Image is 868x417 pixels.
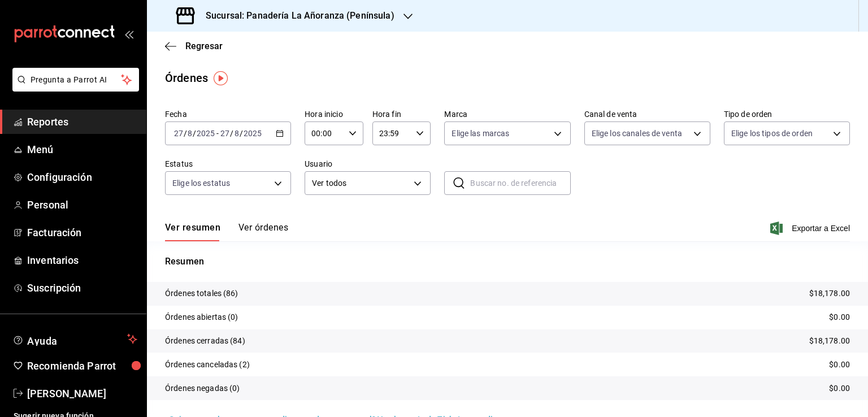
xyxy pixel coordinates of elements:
[165,311,238,323] p: Órdenes abiertas (0)
[187,129,193,138] input: --
[165,222,288,241] div: navigation tabs
[312,177,410,189] span: Ver todos
[452,128,509,139] span: Elige las marcas
[372,110,431,118] label: Hora fin
[31,74,121,86] span: Pregunta a Parrot AI
[172,177,230,189] span: Elige los estatus
[27,280,137,296] span: Suscripción
[165,69,208,86] div: Órdenes
[27,358,137,373] span: Recomienda Parrot
[305,110,363,118] label: Hora inicio
[8,82,139,94] a: Pregunta a Parrot AI
[196,129,215,138] input: ----
[238,222,288,241] button: Ver órdenes
[12,68,139,92] button: Pregunta a Parrot AI
[165,383,240,394] p: Órdenes negadas (0)
[185,41,223,51] span: Regresar
[27,225,137,240] span: Facturación
[165,41,223,51] button: Regresar
[829,311,850,323] p: $0.00
[809,335,850,347] p: $18,178.00
[124,29,133,38] button: open_drawer_menu
[27,197,137,212] span: Personal
[165,160,291,168] label: Estatus
[193,129,196,138] span: /
[165,110,291,118] label: Fecha
[240,129,243,138] span: /
[243,129,262,138] input: ----
[444,110,570,118] label: Marca
[220,129,230,138] input: --
[214,71,228,85] img: Tooltip marker
[584,110,710,118] label: Canal de venta
[731,128,813,139] span: Elige los tipos de orden
[165,222,220,241] button: Ver resumen
[165,255,850,268] p: Resumen
[592,128,682,139] span: Elige los canales de venta
[27,114,137,129] span: Reportes
[165,335,245,347] p: Órdenes cerradas (84)
[829,359,850,371] p: $0.00
[165,288,238,299] p: Órdenes totales (86)
[197,9,394,23] h3: Sucursal: Panadería La Añoranza (Península)
[829,383,850,394] p: $0.00
[305,160,431,168] label: Usuario
[772,221,850,235] button: Exportar a Excel
[27,332,123,346] span: Ayuda
[230,129,233,138] span: /
[184,129,187,138] span: /
[216,129,219,138] span: -
[234,129,240,138] input: --
[165,359,250,371] p: Órdenes canceladas (2)
[470,172,570,194] input: Buscar no. de referencia
[809,288,850,299] p: $18,178.00
[27,142,137,157] span: Menú
[173,129,184,138] input: --
[27,386,137,401] span: [PERSON_NAME]
[724,110,850,118] label: Tipo de orden
[27,170,137,185] span: Configuración
[27,253,137,268] span: Inventarios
